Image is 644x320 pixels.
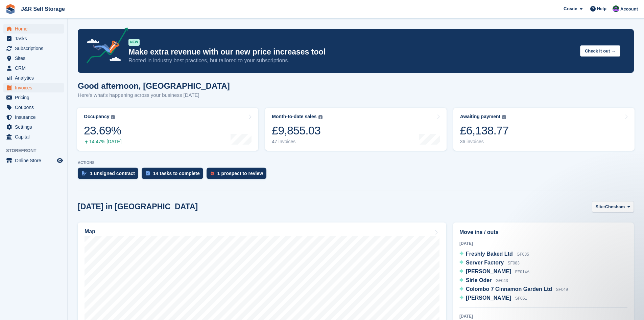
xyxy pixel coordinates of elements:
[466,251,513,257] span: Freshly Baked Ltd
[3,73,64,83] a: menu
[3,44,64,53] a: menu
[459,294,527,303] a: [PERSON_NAME] SF051
[564,5,577,12] span: Create
[620,6,638,13] span: Account
[459,240,627,247] div: [DATE]
[459,313,627,319] div: [DATE]
[56,156,64,165] a: Preview store
[466,269,511,274] span: [PERSON_NAME]
[15,63,55,73] span: CRM
[460,139,509,145] div: 36 invoices
[128,57,575,64] p: Rooted in industry best practices, but tailored to your subscriptions.
[3,63,64,73] a: menu
[15,93,55,102] span: Pricing
[90,171,135,176] div: 1 unsigned contract
[272,139,322,145] div: 47 invoices
[459,268,529,276] a: [PERSON_NAME] FF014A
[217,171,263,176] div: 1 prospect to review
[460,124,509,137] div: £6,138.77
[459,259,520,268] a: Server Factory SF083
[18,3,68,15] a: J&R Self Storage
[556,287,568,292] span: SF049
[78,91,230,99] p: Here's what's happening across your business [DATE]
[211,171,214,175] img: prospect-51fa495bee0391a8d652442698ab0144808aea92771e9ea1ae160a38d050c398.svg
[508,261,520,265] span: SF083
[128,39,140,46] div: NEW
[207,168,270,183] a: 1 prospect to review
[6,147,67,154] span: Storefront
[460,114,501,120] div: Awaiting payment
[77,108,258,151] a: Occupancy 23.69% 14.47% [DATE]
[15,112,55,122] span: Insurance
[459,285,568,294] a: Colombo 7 Cinnamon Garden Ltd SF049
[596,204,605,210] span: Site:
[15,122,55,132] span: Settings
[15,103,55,112] span: Coupons
[272,124,322,137] div: £9,855.03
[78,161,634,165] p: ACTIONS
[453,108,635,151] a: Awaiting payment £6,138.77 36 invoices
[3,83,64,92] a: menu
[605,204,625,210] span: Chesham
[128,47,575,57] p: Make extra revenue with our new price increases tool
[459,276,508,285] a: Sirle Oder GF043
[111,115,115,119] img: icon-info-grey-7440780725fd019a000dd9b08b2336e03edf1995a4989e88bcd33f0948082b44.svg
[15,132,55,142] span: Capital
[580,45,620,57] button: Check it out →
[459,228,627,236] h2: Move ins / outs
[3,156,64,165] a: menu
[3,93,64,102] a: menu
[496,278,508,283] span: GF043
[15,156,55,165] span: Online Store
[3,34,64,43] a: menu
[3,112,64,122] a: menu
[466,277,492,283] span: Sirle Oder
[5,4,16,14] img: stora-icon-8386f47178a22dfd0bd8f6a31ec36ba5ce8667c1dd55bd0f319d3a0aa187defe.svg
[78,168,142,183] a: 1 unsigned contract
[142,168,207,183] a: 14 tasks to complete
[3,24,64,34] a: menu
[502,115,506,119] img: icon-info-grey-7440780725fd019a000dd9b08b2336e03edf1995a4989e88bcd33f0948082b44.svg
[153,171,200,176] div: 14 tasks to complete
[15,73,55,83] span: Analytics
[81,27,128,66] img: price-adjustments-announcement-icon-8257ccfd72463d97f412b2fc003d46551f7dbcb40ab6d574587a9cd5c0d94...
[3,132,64,142] a: menu
[517,252,529,257] span: GF085
[613,5,619,12] img: Jordan Mahmood
[318,115,323,119] img: icon-info-grey-7440780725fd019a000dd9b08b2336e03edf1995a4989e88bcd33f0948082b44.svg
[459,250,529,259] a: Freshly Baked Ltd GF085
[3,103,64,112] a: menu
[592,201,634,212] button: Site: Chesham
[84,124,121,137] div: 23.69%
[3,122,64,132] a: menu
[272,114,316,120] div: Month-to-date sales
[85,229,95,235] h2: Map
[15,44,55,53] span: Subscriptions
[3,54,64,63] a: menu
[82,171,87,175] img: contract_signature_icon-13c848040528278c33f63329250d36e43548de30e8caae1d1a13099fd9432cc5.svg
[146,171,150,175] img: task-75834270c22a3079a89374b754ae025e5fb1db73e45f91037f5363f120a921f8.svg
[265,108,446,151] a: Month-to-date sales £9,855.03 47 invoices
[84,114,109,120] div: Occupancy
[15,24,55,34] span: Home
[15,34,55,43] span: Tasks
[597,5,606,12] span: Help
[78,81,230,90] h1: Good afternoon, [GEOGRAPHIC_DATA]
[466,260,504,265] span: Server Factory
[466,286,552,292] span: Colombo 7 Cinnamon Garden Ltd
[466,295,511,301] span: [PERSON_NAME]
[84,139,121,145] div: 14.47% [DATE]
[78,202,198,211] h2: [DATE] in [GEOGRAPHIC_DATA]
[515,270,530,274] span: FF014A
[15,83,55,92] span: Invoices
[15,54,55,63] span: Sites
[515,296,527,301] span: SF051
